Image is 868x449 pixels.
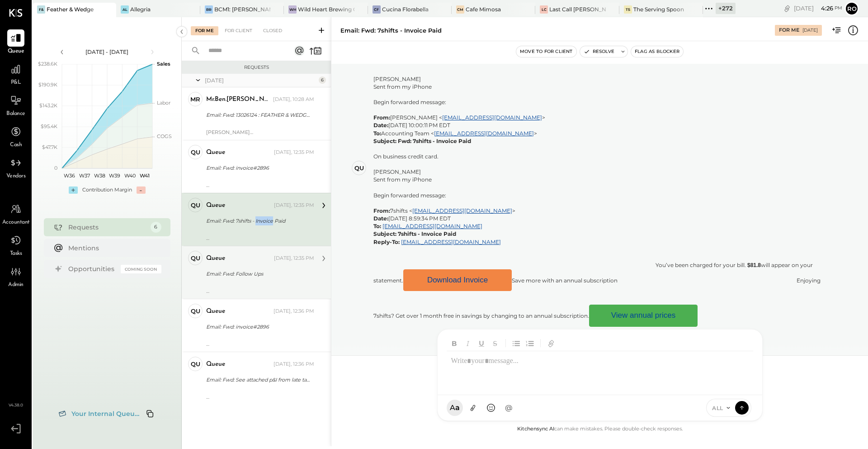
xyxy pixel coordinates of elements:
div: [PERSON_NAME] [373,75,836,91]
button: Bold [448,337,460,349]
div: queue [206,360,225,369]
b: From: [373,207,390,214]
span: Accountant [2,219,30,227]
div: Cucina Florabella [382,5,429,13]
button: Move to for client [516,46,576,57]
b: Fwd: 7shifts - Invoice Paid [398,138,471,144]
a: Cash [0,123,31,149]
a: Download Invoice [403,269,512,291]
div: BR [205,5,213,14]
text: $143.2K [39,102,57,109]
b: 7shifts - Invoice Paid [398,230,456,237]
b: Date: [373,215,388,222]
text: W41 [140,172,150,179]
div: 7shifts < > [DATE] 8:59:34 PM EDT [373,207,836,253]
div: qu [191,307,200,315]
button: Resolve [580,46,618,57]
text: W36 [64,172,75,179]
div: [PERSON_NAME] [206,129,314,135]
div: [PERSON_NAME] [373,168,836,183]
span: Queue [8,48,24,56]
div: Mentions [68,244,157,253]
div: F& [37,5,45,14]
div: copy link [783,4,792,13]
div: [DATE] [794,4,842,13]
button: Aa [447,400,463,416]
b: To: [373,130,381,137]
button: Copy email to clipboard [143,406,157,421]
button: Unordered List [510,337,522,349]
a: Vendors [0,154,31,181]
b: To: [373,223,381,229]
div: Last Call [PERSON_NAME], LLC [549,5,605,13]
div: The Serving Spoon [633,5,684,13]
span: Balance [6,110,25,118]
text: 0 [54,165,57,171]
div: Contribution Margin [82,186,132,194]
div: queue [206,254,225,263]
div: On business credit card. [373,153,836,348]
div: Begin forwarded message: [373,184,836,207]
div: [DATE], 12:36 PM [274,361,314,368]
text: W38 [94,172,105,179]
div: [DATE], 12:35 PM [274,202,314,209]
div: Email: Fwd: 7shifts - Invoice Paid [206,216,311,225]
div: [DATE], 12:35 PM [274,255,314,262]
b: From: [373,114,390,121]
div: qu [354,164,364,172]
div: + [69,186,78,194]
div: Coming Soon [121,265,161,273]
div: Email: Fwd: 13026124 : FEATHER & WEDGE **SHORT PAY $7.35** [206,110,311,119]
div: Email: Fwd: See attached p&I from late tax filing. [206,375,311,384]
b: Date: [373,122,388,129]
div: [DATE] [802,27,818,33]
div: [DATE], 12:35 PM [274,149,314,156]
b: Subject: [373,230,396,237]
div: qu [191,148,200,157]
div: [DATE], 12:36 PM [274,308,314,315]
div: TS [624,5,632,14]
div: LC [540,5,548,14]
a: Tasks [0,232,31,258]
text: $238.6K [38,61,57,67]
div: Feather & Wedge [47,5,94,13]
div: [DATE] [205,76,316,84]
div: Email: Fwd: invoice#2896 [206,163,311,172]
text: $95.4K [41,123,57,129]
div: queue [206,307,225,316]
div: Email: Fwd: 7shifts - Invoice Paid [340,26,442,35]
button: Strikethrough [489,337,501,349]
span: a [455,403,460,412]
div: - [137,186,146,194]
div: mr [190,95,200,104]
div: qu [191,254,200,263]
text: W39 [109,172,120,179]
div: For Me [191,26,218,35]
button: Ordered List [524,337,536,349]
div: Email: Fwd: Follow Ups [206,269,311,278]
div: [DATE], 10:28 AM [273,96,314,103]
div: mr.ben.[PERSON_NAME] [206,95,271,104]
button: Italic [462,337,474,349]
div: Allegria [130,5,151,13]
button: Add URL [545,337,557,349]
span: Cash [10,141,22,149]
span: Vendors [6,172,26,181]
b: Reply-To: [373,239,400,245]
a: Admin [0,263,31,289]
text: $47.7K [42,144,57,150]
text: W37 [79,172,90,179]
div: 6 [319,76,326,84]
div: Wild Heart Brewing Company [298,5,354,13]
button: @ [501,400,517,416]
div: Email: Fwd: invoice#2896 [206,322,311,331]
a: [EMAIL_ADDRESS][DOMAIN_NAME] [382,223,482,229]
button: Ro [844,1,859,16]
div: qu [191,360,200,368]
a: [EMAIL_ADDRESS][DOMAIN_NAME] [412,207,512,214]
span: Tasks [10,250,22,258]
div: Requests [68,223,146,232]
text: Sales [157,61,170,67]
div: CF [373,5,381,14]
span: P&L [11,79,21,87]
